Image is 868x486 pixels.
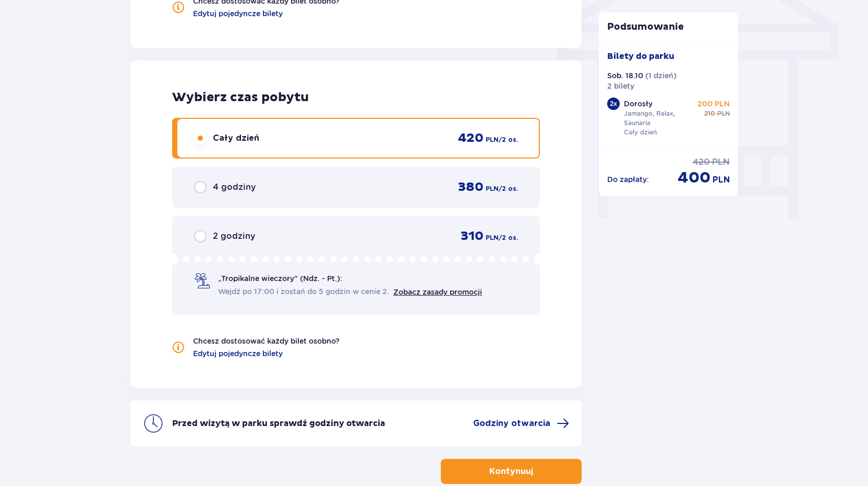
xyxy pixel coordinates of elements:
[499,184,518,193] span: / 2 os.
[461,228,484,244] span: 310
[441,459,582,484] button: Kontynuuj
[486,135,499,144] span: PLN
[712,156,730,168] span: PLN
[172,90,540,105] h2: Wybierz czas pobytu
[499,233,518,242] span: / 2 os.
[607,51,674,62] p: Bilety do parku
[393,288,482,296] a: Zobacz zasady promocji
[599,21,739,33] p: Podsumowanie
[624,99,653,109] p: Dorosły
[213,181,256,193] span: 4 godziny
[713,174,730,186] span: PLN
[624,109,696,128] p: Jamango, Relax, Saunaria
[193,348,283,359] a: Edytuj pojedyncze bilety
[607,98,620,110] div: 2 x
[489,466,533,477] p: Kontynuuj
[645,70,677,81] p: ( 1 dzień )
[697,99,730,109] p: 200 PLN
[193,336,340,346] p: Chcesz dostosować każdy bilet osobno?
[693,156,710,168] span: 420
[458,130,484,146] span: 420
[218,286,389,297] span: Wejdź po 17:00 i zostań do 5 godzin w cenie 2.
[624,128,657,137] p: Cały dzień
[218,273,342,284] span: „Tropikalne wieczory" (Ndz. - Pt.):
[486,184,499,193] span: PLN
[172,418,385,429] p: Przed wizytą w parku sprawdź godziny otwarcia
[607,174,649,185] p: Do zapłaty :
[473,418,550,429] span: Godziny otwarcia
[213,230,255,242] span: 2 godziny
[607,81,634,91] p: 2 bilety
[473,417,569,430] a: Godziny otwarcia
[458,179,484,195] span: 380
[193,8,283,19] a: Edytuj pojedyncze bilety
[213,132,259,144] span: Cały dzień
[704,109,715,118] span: 210
[499,135,518,144] span: / 2 os.
[717,109,730,118] span: PLN
[678,168,710,188] span: 400
[486,233,499,242] span: PLN
[607,70,643,81] p: Sob. 18.10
